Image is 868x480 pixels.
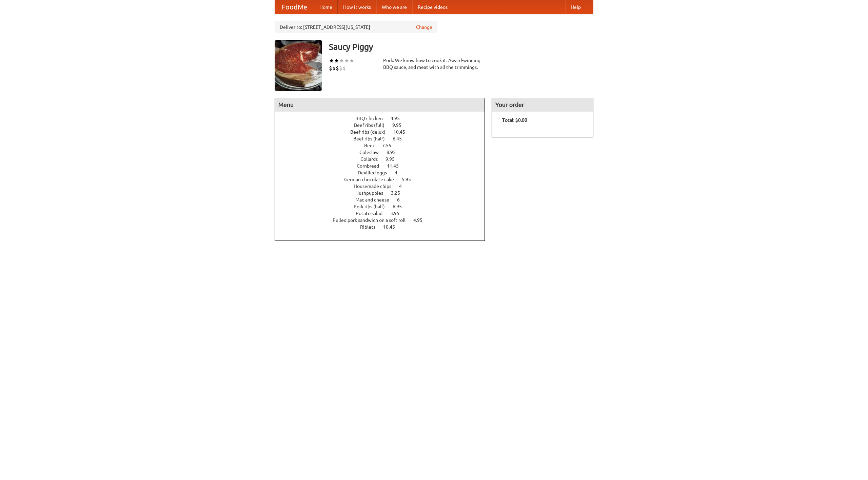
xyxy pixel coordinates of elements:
a: Beef ribs (half) 6.45 [353,136,414,141]
a: Change [416,24,432,31]
a: Devilled eggs 4 [358,170,410,175]
span: 4 [395,170,404,175]
span: 5.95 [402,177,418,182]
a: Potato salad 3.95 [356,211,412,216]
span: 9.95 [386,156,401,162]
span: 6 [397,197,407,203]
li: $ [342,64,346,72]
span: German chocolate cake [344,177,401,182]
span: 10.45 [383,224,402,230]
div: Deliver to: [STREET_ADDRESS][US_STATE] [275,21,437,33]
a: Pork ribs (half) 6.95 [354,204,414,209]
span: 4 [399,184,409,189]
li: $ [329,64,332,72]
span: Beer [364,143,381,148]
span: Cornbread [357,163,386,169]
span: Beef ribs (delux) [350,129,392,135]
span: 8.95 [387,150,402,155]
a: Beef ribs (delux) 10.45 [350,129,418,135]
span: 10.45 [393,129,412,135]
a: FoodMe [275,0,314,14]
span: 11.45 [387,163,406,169]
a: BBQ chicken 4.95 [355,116,412,121]
h3: Saucy Piggy [329,40,593,54]
span: Riblets [360,224,382,230]
span: Potato salad [356,211,389,216]
a: Home [314,0,338,14]
span: 3.25 [391,190,407,196]
li: ★ [334,57,339,64]
h4: Menu [275,98,485,112]
span: Housemade chips [354,184,398,189]
h4: Your order [492,98,593,112]
a: Help [565,0,586,14]
span: 3.95 [390,211,406,216]
li: ★ [339,57,344,64]
a: How it works [338,0,376,14]
b: Total: $0.00 [502,117,527,123]
a: Beer 7.55 [364,143,404,148]
a: Coleslaw 8.95 [359,150,408,155]
img: angular.jpg [275,40,322,91]
span: Hushpuppies [355,190,390,196]
span: 6.45 [393,136,409,141]
a: Riblets 10.45 [360,224,408,230]
a: Housemade chips 4 [354,184,414,189]
div: Pork. We know how to cook it. Award-winning BBQ sauce, and meat with all the trimmings. [383,57,485,71]
a: Collards 9.95 [360,156,407,162]
span: Pulled pork sandwich on a soft roll [333,217,412,223]
span: Mac and cheese [355,197,396,203]
li: ★ [329,57,334,64]
span: Beef ribs (full) [354,122,391,128]
span: 6.95 [393,204,409,209]
li: $ [336,64,339,72]
span: 7.55 [382,143,398,148]
span: Collards [360,156,384,162]
span: Coleslaw [359,150,386,155]
span: 4.95 [413,217,429,223]
a: Mac and cheese 6 [355,197,412,203]
span: 9.95 [392,122,408,128]
a: Beef ribs (full) 9.95 [354,122,414,128]
li: $ [339,64,342,72]
a: German chocolate cake 5.95 [344,177,423,182]
span: BBQ chicken [355,116,390,121]
li: ★ [349,57,354,64]
a: Hushpuppies 3.25 [355,190,413,196]
li: $ [332,64,336,72]
a: Cornbread 11.45 [357,163,411,169]
a: Who we are [376,0,412,14]
span: Beef ribs (half) [353,136,392,141]
li: ★ [344,57,349,64]
span: 4.95 [391,116,407,121]
a: Pulled pork sandwich on a soft roll 4.95 [333,217,435,223]
span: Pork ribs (half) [354,204,392,209]
span: Devilled eggs [358,170,394,175]
a: Recipe videos [412,0,453,14]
